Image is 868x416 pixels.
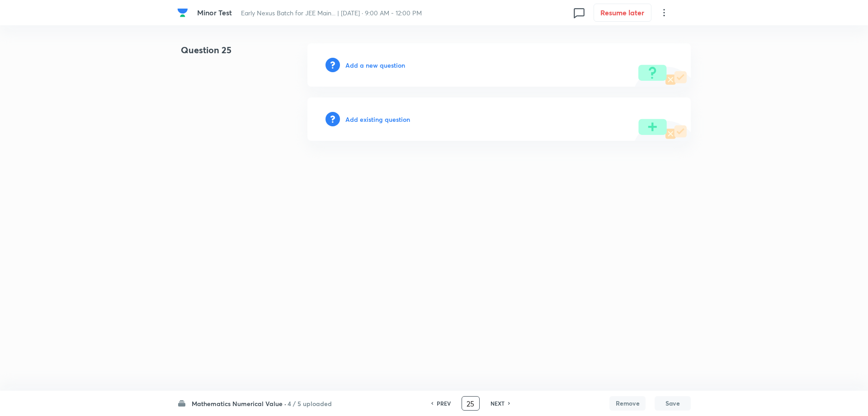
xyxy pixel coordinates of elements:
[345,115,410,124] h6: Add existing question
[177,7,188,18] img: Company Logo
[594,4,651,22] button: Resume later
[197,8,232,17] span: Minor Test
[177,7,190,18] a: Company Logo
[288,399,332,408] h6: 4 / 5 uploaded
[192,399,286,408] h6: Mathematics Numerical Value ·
[177,43,278,64] h4: Question 25
[345,60,405,70] h6: Add a new question
[491,399,505,407] h6: NEXT
[241,9,422,17] span: Early Nexus Batch for JEE Main... | [DATE] · 9:00 AM - 12:00 PM
[437,399,451,407] h6: PREV
[609,396,646,411] button: Remove
[655,396,691,411] button: Save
